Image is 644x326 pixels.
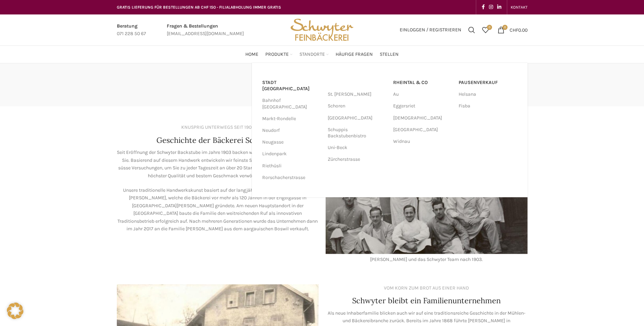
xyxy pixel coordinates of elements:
span: Stellen [380,51,399,58]
div: Meine Wunschliste [479,23,492,37]
a: RHEINTAL & CO [393,77,452,88]
a: Neugasse [262,136,321,148]
a: Linkedin social link [495,2,503,12]
div: [PERSON_NAME] und das Schwyter Team nach 1903. [326,256,528,263]
h4: Geschichte der Bäckerei Schwyter [156,135,279,146]
span: GRATIS LIEFERUNG FÜR BESTELLUNGEN AB CHF 150 - FILIALABHOLUNG IMMER GRATIS [117,5,281,10]
a: Bahnhof [GEOGRAPHIC_DATA] [262,95,321,113]
span: KONTAKT [511,5,528,10]
span: Home [245,51,258,58]
bdi: 0.00 [510,27,528,33]
a: Einloggen / Registrieren [396,23,465,37]
a: Eggersriet [393,100,452,112]
a: Stadt [GEOGRAPHIC_DATA] [262,77,321,95]
a: Widnau [393,136,452,147]
img: Bäckerei Schwyter [288,14,356,45]
a: [DEMOGRAPHIC_DATA] [393,112,452,124]
a: [GEOGRAPHIC_DATA] [328,112,386,124]
a: Infobox link [117,22,146,38]
div: VOM KORN ZUM BROT AUS EINER HAND [384,284,469,292]
a: Rorschacherstrasse [262,172,321,183]
a: Markt-Rondelle [262,113,321,125]
a: Fisba [459,100,517,112]
span: Standorte [299,51,325,58]
a: Neudorf [262,125,321,136]
span: 0 [487,25,492,30]
a: Stellen [380,48,399,61]
a: Riethüsli [262,160,321,172]
a: Infobox link [167,22,244,38]
a: Schoren [328,100,386,112]
a: Schuppis Backstubenbistro [328,124,386,142]
a: KONTAKT [511,0,528,14]
h4: Schwyter bleibt ein Familienunternehmen [352,295,501,306]
a: Standorte [299,48,329,61]
div: Main navigation [113,48,531,61]
a: Site logo [288,27,356,32]
span: Häufige Fragen [336,51,373,58]
a: Home [245,48,258,61]
a: [GEOGRAPHIC_DATA] [393,124,452,136]
a: 0 CHF0.00 [494,23,531,37]
div: Secondary navigation [507,0,531,14]
a: 0 [479,23,492,37]
span: Einloggen / Registrieren [400,28,461,32]
a: Zürcherstrasse [328,154,386,165]
span: 0 [502,25,508,30]
a: Facebook social link [480,2,487,12]
div: KNUSPRIG UNTERWEGS SEIT 1903 [181,124,254,131]
a: Instagram social link [487,2,495,12]
a: Häufige Fragen [336,48,373,61]
a: Produkte [265,48,293,61]
a: Pausenverkauf [459,77,517,88]
a: Helsana [459,88,517,100]
span: Produkte [265,51,289,58]
a: Au [393,88,452,100]
span: CHF [510,27,518,33]
p: Seit Eröffnung der Schwyter Backstube im Jahre 1903 backen wir jeden [DATE] frisches Brot für Sie... [117,149,319,180]
a: Uni-Beck [328,142,386,154]
p: Unsere traditionelle Handwerkskunst basiert auf der langjährigen Erfahrung der Familie [PERSON_NA... [117,187,319,233]
a: St. [PERSON_NAME] [328,88,386,100]
a: Lindenpark [262,148,321,160]
a: Suchen [465,23,479,37]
